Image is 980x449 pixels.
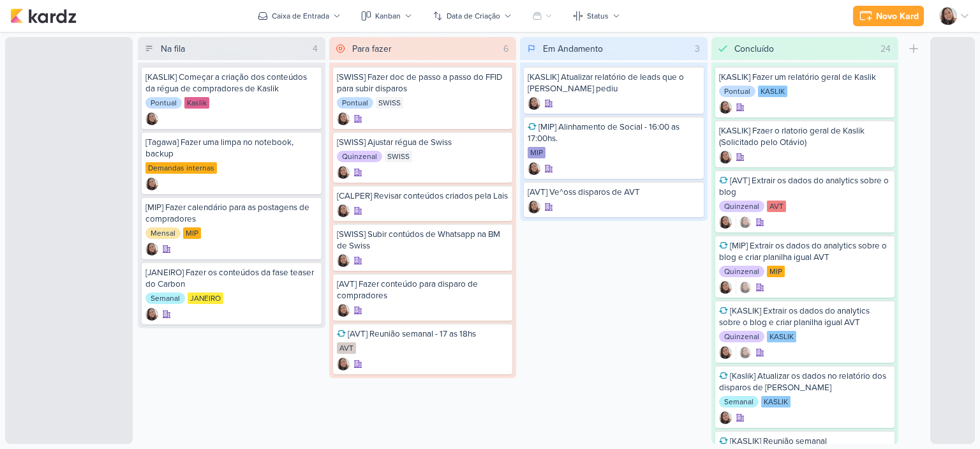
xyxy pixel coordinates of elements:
[337,204,350,217] div: Criador(a): Sharlene Khoury
[767,266,785,277] div: MIP
[528,72,700,95] div: [KASLIK] Atualizar relatório de leads que o Otávio pediu
[337,190,509,202] div: [CALPER] Revisar conteúdos criados pela Lais
[719,86,755,97] div: Pontual
[853,6,924,26] button: Novo Kard
[939,7,957,25] img: Sharlene Khoury
[337,166,350,179] div: Criador(a): Sharlene Khoury
[337,204,350,217] img: Sharlene Khoury
[719,101,732,114] img: Sharlene Khoury
[719,411,732,424] img: Sharlene Khoury
[719,346,732,359] img: Sharlene Khoury
[145,112,158,125] img: Sharlene Khoury
[145,308,158,321] img: Sharlene Khoury
[337,254,350,267] img: Sharlene Khoury
[337,112,350,125] img: Sharlene Khoury
[385,151,412,162] div: SWISS
[719,281,732,294] img: Sharlene Khoury
[719,331,764,342] div: Quinzenal
[719,175,891,198] div: [AVT] Extrair os dados do analytics sobre o blog
[145,72,318,95] div: [KASLIK] Começar a criação dos conteúdos da régua de compradores de Kaslik
[875,42,896,56] div: 24
[528,162,540,175] img: Sharlene Khoury
[145,293,185,304] div: Semanal
[528,97,540,110] img: Sharlene Khoury
[719,281,732,294] div: Criador(a): Sharlene Khoury
[337,358,350,370] img: Sharlene Khoury
[308,42,323,56] div: 4
[528,201,540,213] img: Sharlene Khoury
[188,293,223,304] div: JANEIRO
[719,151,732,164] img: Sharlene Khoury
[145,308,158,321] div: Criador(a): Sharlene Khoury
[145,97,182,109] div: Pontual
[337,137,509,148] div: [SWISS] Ajustar régua de Swiss
[183,227,201,239] div: MIP
[145,112,158,125] div: Criador(a): Sharlene Khoury
[337,342,356,354] div: AVT
[719,411,732,424] div: Criador(a): Sharlene Khoury
[145,267,318,290] div: [JANEIRO] Fazer os conteúdos da fase teaser do Carbon
[145,202,318,225] div: [MIP] Fazer calendário para as postagens de compradores
[719,305,891,328] div: [KASLIK] Extrair os dados do analytics sobre o blog e criar planilha igual AVT
[719,216,732,229] div: Criador(a): Sharlene Khoury
[337,97,373,109] div: Pontual
[145,178,158,190] img: Sharlene Khoury
[145,178,158,190] div: Criador(a): Sharlene Khoury
[528,121,700,144] div: [MIP] Alinhamento de Social - 16:00 as 17:00hs.
[10,8,77,24] img: kardz.app
[528,186,700,198] div: [AVT] Ve^oss disparos de AVT
[690,42,705,56] div: 3
[739,346,752,359] img: Sharlene Khoury
[528,97,540,110] div: Criador(a): Sharlene Khoury
[145,227,181,239] div: Mensal
[337,328,509,340] div: [AVT] Reunião semanal - 17 as 18hs
[719,72,891,83] div: [KASLIK] Fazer um relatório geral de Kaslik
[736,216,752,229] div: Colaboradores: Sharlene Khoury
[719,346,732,359] div: Criador(a): Sharlene Khoury
[337,166,350,179] img: Sharlene Khoury
[758,86,787,97] div: KASLIK
[337,229,509,252] div: [SWISS] Subir contúdos de Whatsapp na BM de Swiss
[337,112,350,125] div: Criador(a): Sharlene Khoury
[337,304,350,317] div: Criador(a): Sharlene Khoury
[767,201,786,212] div: AVT
[145,162,217,174] div: Demandas internas
[876,10,919,23] div: Novo Kard
[719,125,891,148] div: [KASLIK] Fzaer o rlatorio geral de Kaslik (Solicitado pelo Otávio)
[719,370,891,393] div: [Kaslik] Atualizar os dados no relatório dos disparos de Kaslik
[145,243,158,255] div: Criador(a): Sharlene Khoury
[767,331,796,342] div: KASLIK
[528,201,540,213] div: Criador(a): Sharlene Khoury
[761,396,791,407] div: KASLIK
[719,266,764,277] div: Quinzenal
[337,151,382,162] div: Quinzenal
[736,346,752,359] div: Colaboradores: Sharlene Khoury
[719,101,732,114] div: Criador(a): Sharlene Khoury
[739,216,752,229] img: Sharlene Khoury
[719,436,891,447] div: [KASLIK] Reunião semanal
[719,396,759,407] div: Semanal
[739,281,752,294] img: Sharlene Khoury
[719,240,891,263] div: [MIP] Extrair os dados do analytics sobre o blog e criar planilha igual AVT
[337,304,350,317] img: Sharlene Khoury
[376,97,403,109] div: SWISS
[337,254,350,267] div: Criador(a): Sharlene Khoury
[145,243,158,255] img: Sharlene Khoury
[337,278,509,301] div: [AVT] Fazer conteúdo para disparo de compradores
[337,358,350,370] div: Criador(a): Sharlene Khoury
[528,162,540,175] div: Criador(a): Sharlene Khoury
[719,201,764,212] div: Quinzenal
[184,97,209,109] div: Kaslik
[337,72,509,95] div: [SWISS] Fazer doc de passo a passo do FFID para subir disparos
[719,151,732,164] div: Criador(a): Sharlene Khoury
[528,147,546,158] div: MIP
[736,281,752,294] div: Colaboradores: Sharlene Khoury
[719,216,732,229] img: Sharlene Khoury
[145,137,318,160] div: [Tagawa] Fazer uma limpa no notebook, backup
[498,42,514,56] div: 6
